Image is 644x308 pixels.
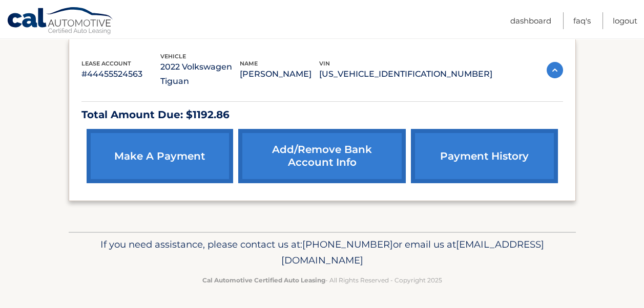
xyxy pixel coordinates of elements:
a: Dashboard [510,12,551,29]
strong: Cal Automotive Certified Auto Leasing [202,276,325,284]
span: name [240,60,258,67]
p: - All Rights Reserved - Copyright 2025 [75,275,569,285]
p: #44455524563 [81,67,161,81]
a: FAQ's [573,12,591,29]
span: lease account [81,60,131,67]
a: payment history [411,129,557,183]
span: [PHONE_NUMBER] [302,238,393,250]
p: 2022 Volkswagen Tiguan [160,60,240,89]
a: Add/Remove bank account info [238,129,406,183]
span: vin [319,60,330,67]
img: accordion-active.svg [547,62,563,78]
a: Cal Automotive [7,7,114,36]
p: [US_VEHICLE_IDENTIFICATION_NUMBER] [319,67,492,81]
span: vehicle [160,53,186,60]
p: [PERSON_NAME] [240,67,319,81]
a: Logout [613,12,637,29]
a: make a payment [87,129,233,183]
p: Total Amount Due: $1192.86 [81,106,563,124]
p: If you need assistance, please contact us at: or email us at [75,236,569,269]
